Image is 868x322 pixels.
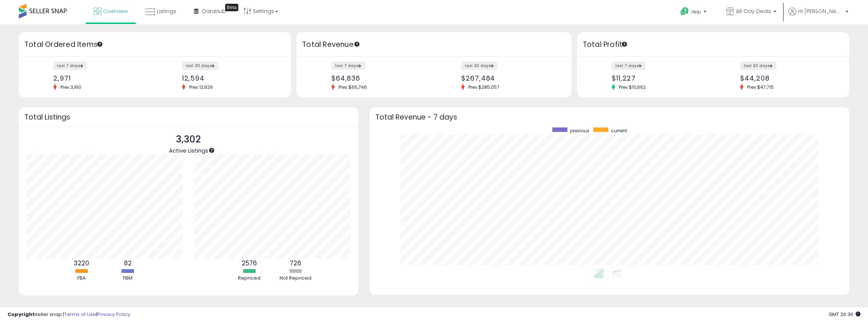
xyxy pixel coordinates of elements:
span: 2025-09-10 20:36 GMT [829,311,860,318]
span: Prev: 3,160 [57,84,85,90]
div: $267,484 [461,74,558,82]
label: last 30 days [740,61,776,70]
span: Active Listings [169,147,208,154]
b: 82 [124,259,132,268]
span: Prev: $65,746 [335,84,371,90]
div: $44,208 [740,74,836,82]
span: Prev: 12,929 [185,84,217,90]
span: Overview [103,7,128,15]
i: Get Help [680,7,689,16]
strong: Copyright [8,311,35,318]
label: last 30 days [182,61,218,70]
label: last 7 days [612,61,645,70]
b: 3220 [74,259,89,268]
label: last 30 days [461,61,498,70]
span: Help [691,9,701,15]
h3: Total Ordered Items [24,39,285,50]
div: Repriced [227,275,272,282]
label: last 7 days [53,61,87,70]
span: current [611,127,627,134]
div: Tooltip anchor [354,41,360,48]
div: Tooltip anchor [96,41,103,48]
h3: Total Profit [583,39,844,50]
span: Prev: $285,057 [465,84,503,90]
div: seller snap | | [8,311,130,318]
div: 2,971 [53,74,149,82]
span: previous [570,127,590,134]
span: Prev: $10,662 [615,84,650,90]
a: Terms of Use [64,311,96,318]
span: All-Day Deals [736,7,771,15]
label: last 7 days [331,61,365,70]
b: 2576 [242,259,257,268]
h3: Total Revenue [302,39,566,50]
span: DataHub [202,7,226,15]
a: Privacy Policy [97,311,130,318]
span: Hi [PERSON_NAME] [798,7,843,15]
div: Tooltip anchor [225,4,238,11]
div: Not Repriced [273,275,318,282]
div: 12,594 [182,74,278,82]
div: FBA [59,275,104,282]
p: 3,302 [169,132,208,147]
div: $64,836 [331,74,429,82]
div: FBM [105,275,150,282]
h3: Total Revenue - 7 days [375,114,844,120]
h3: Total Listings [24,114,353,120]
div: Tooltip anchor [208,147,215,154]
a: Help [674,1,714,24]
span: Prev: $47,715 [743,84,778,90]
b: 726 [290,259,301,268]
span: Listings [157,7,176,15]
div: $11,227 [612,74,707,82]
div: Tooltip anchor [621,41,628,48]
a: Hi [PERSON_NAME] [788,7,848,24]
